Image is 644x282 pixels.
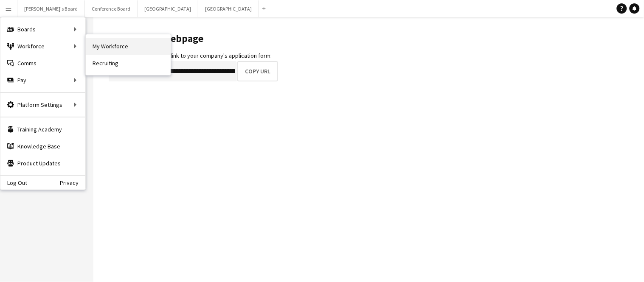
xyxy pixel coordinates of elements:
[0,121,85,138] a: Training Academy
[86,38,171,55] a: My Workforce
[237,61,278,81] button: Copy URL
[108,52,278,59] div: Copy this URL to share a link to your company's application form:
[0,96,85,113] div: Platform Settings
[0,155,85,172] a: Product Updates
[60,179,85,186] a: Privacy
[0,38,85,55] div: Workforce
[0,72,85,89] div: Pay
[0,21,85,38] div: Boards
[85,0,138,17] button: Conference Board
[108,32,278,45] h1: Application webpage
[17,0,85,17] button: [PERSON_NAME]'s Board
[138,0,198,17] button: [GEOGRAPHIC_DATA]
[198,0,259,17] button: [GEOGRAPHIC_DATA]
[0,179,27,186] a: Log Out
[0,55,85,72] a: Comms
[0,138,85,155] a: Knowledge Base
[86,55,171,72] a: Recruiting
